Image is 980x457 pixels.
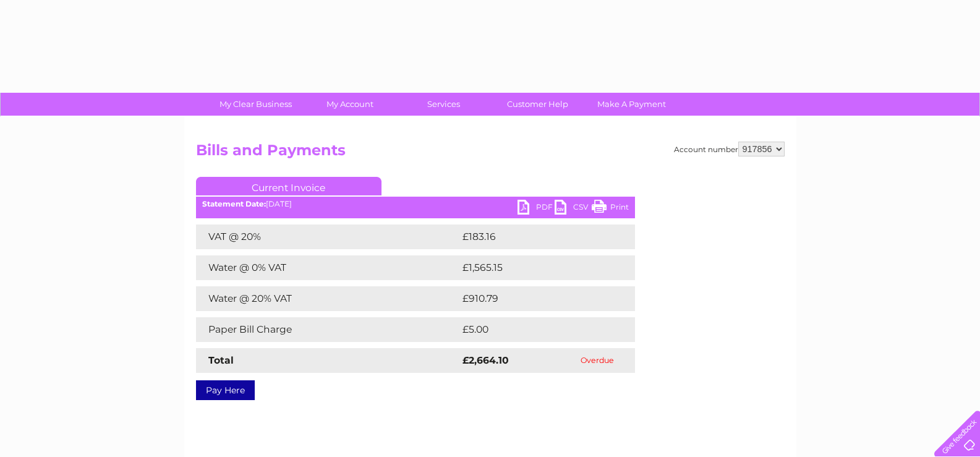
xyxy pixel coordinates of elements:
[462,354,509,366] strong: £2,664.10
[459,286,613,311] td: £910.79
[299,93,401,116] a: My Account
[674,142,785,156] div: Account number
[459,224,611,249] td: £183.16
[518,200,555,218] a: PDF
[196,177,381,195] a: Current Invoice
[555,200,592,218] a: CSV
[487,93,589,116] a: Customer Help
[196,142,785,165] h2: Bills and Payments
[196,200,635,208] div: [DATE]
[202,199,266,208] b: Statement Date:
[592,200,629,218] a: Print
[205,93,307,116] a: My Clear Business
[581,93,683,116] a: Make A Payment
[459,255,615,280] td: £1,565.15
[196,317,459,342] td: Paper Bill Charge
[196,286,459,311] td: Water @ 20% VAT
[459,317,607,342] td: £5.00
[196,255,459,280] td: Water @ 0% VAT
[208,354,234,366] strong: Total
[196,224,459,249] td: VAT @ 20%
[196,380,255,400] a: Pay Here
[393,93,495,116] a: Services
[560,348,635,373] td: Overdue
